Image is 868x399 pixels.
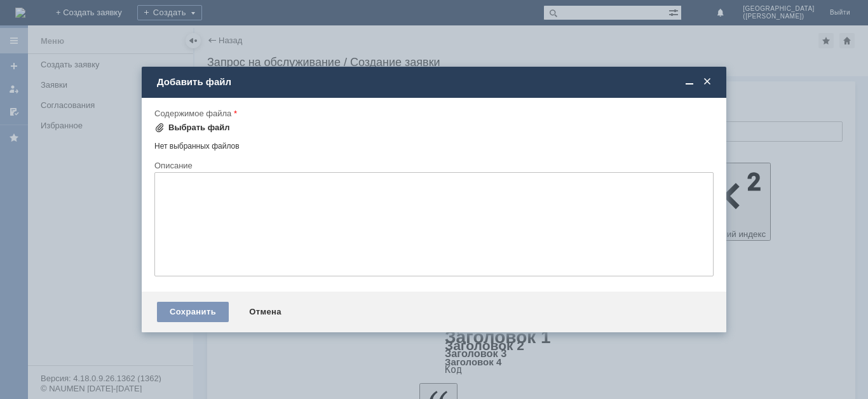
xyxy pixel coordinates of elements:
div: Нет выбранных файлов [154,137,714,151]
div: Описание [154,161,711,170]
span: Свернуть (Ctrl + M) [683,76,696,88]
div: Добавить файл [157,76,714,88]
div: Выбрать файл [168,123,230,133]
div: Добрый вечер, прошу удалить отложенные чеки во вложении. [GEOGRAPHIC_DATA] [5,5,186,25]
span: Закрыть [701,76,714,88]
div: Содержимое файла [154,109,711,118]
